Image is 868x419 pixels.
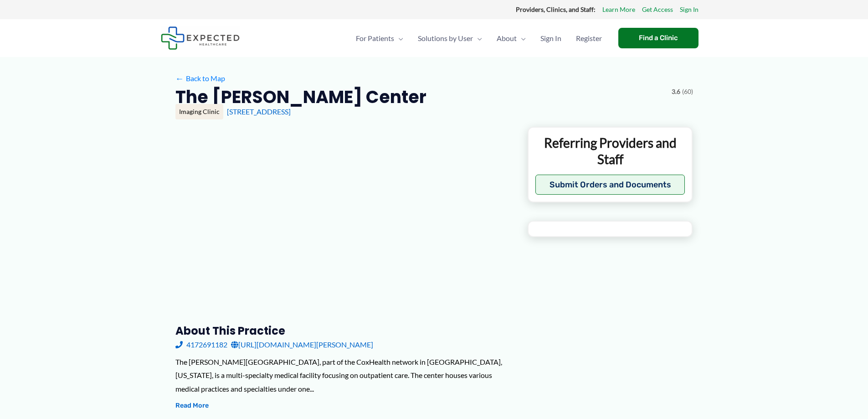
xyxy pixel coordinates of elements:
span: ← [175,74,184,83]
nav: Primary Site Navigation [349,22,609,54]
div: Imaging Clinic [175,104,223,119]
h3: About this practice [175,324,513,338]
span: Sign In [540,22,561,54]
span: Solutions by User [418,22,473,54]
span: (60) [682,86,693,98]
a: Get Access [642,4,673,16]
span: For Patients [356,22,394,54]
p: Referring Providers and Staff [535,134,685,168]
a: Solutions by UserMenu Toggle [411,22,489,54]
span: Menu Toggle [473,22,482,54]
button: Submit Orders and Documents [535,175,685,195]
span: About [497,22,517,54]
a: Sign In [680,4,699,16]
a: For PatientsMenu Toggle [349,22,411,54]
span: 3.6 [672,86,680,98]
a: Register [569,22,609,54]
span: Register [576,22,602,54]
a: ←Back to Map [175,72,225,85]
div: The [PERSON_NAME][GEOGRAPHIC_DATA], part of the CoxHealth network in [GEOGRAPHIC_DATA], [US_STATE... [175,355,513,396]
a: Sign In [533,22,569,54]
a: [URL][DOMAIN_NAME][PERSON_NAME] [231,338,373,352]
strong: Providers, Clinics, and Staff: [516,5,596,13]
a: [STREET_ADDRESS] [227,107,291,116]
span: Menu Toggle [394,22,403,54]
a: 4172691182 [175,338,227,352]
a: Find a Clinic [618,28,699,48]
span: Menu Toggle [517,22,526,54]
img: Expected Healthcare Logo - side, dark font, small [161,26,240,50]
a: Learn More [602,4,635,16]
h2: The [PERSON_NAME] Center [175,86,426,108]
button: Read More [175,400,209,411]
a: AboutMenu Toggle [489,22,533,54]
